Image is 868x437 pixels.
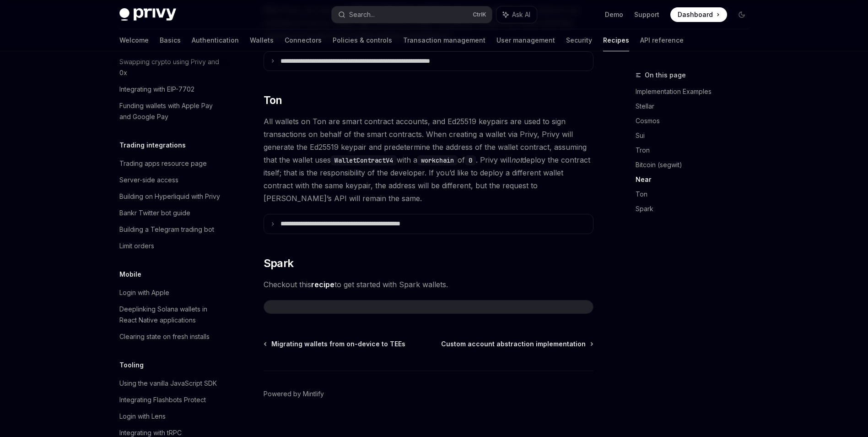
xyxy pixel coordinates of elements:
[331,155,397,165] code: WalletContractV4
[496,29,555,51] a: User management
[636,202,756,216] a: Spark
[333,29,392,51] a: Policies & controls
[112,284,229,301] a: Login with Apple
[112,392,229,408] a: Integrating Flashbots Protect
[112,155,229,172] a: Trading apps resource page
[636,187,756,202] a: Ton
[119,269,141,280] h5: Mobile
[441,339,586,349] span: Custom account abstraction implementation
[119,208,190,218] div: Bankr Twitter bot guide
[603,29,629,51] a: Recipes
[473,11,486,18] span: Ctrl K
[645,70,686,81] span: On this page
[640,29,684,51] a: API reference
[496,6,537,23] button: Ask AI
[112,54,229,81] a: Swapping crypto using Privy and 0x
[636,99,756,114] a: Stellar
[119,411,166,422] div: Login with Lens
[636,84,756,99] a: Implementation Examples
[112,301,229,328] a: Deeplinking Solana wallets in React Native applications
[160,29,181,51] a: Basics
[119,191,220,202] div: Building on Hyperliquid with Privy
[349,9,375,20] div: Search...
[566,29,592,51] a: Security
[119,240,154,251] div: Limit orders
[119,394,206,405] div: Integrating Flashbots Protect
[119,304,224,326] div: Deeplinking Solana wallets in React Native applications
[264,93,282,108] span: Ton
[264,115,593,205] span: All wallets on Ton are smart contract accounts, and Ed25519 keypairs are used to sign transaction...
[264,339,405,349] a: Migrating wallets from on-device to TEEs
[636,158,756,172] a: Bitcoin (segwit)
[250,29,274,51] a: Wallets
[112,172,229,188] a: Server-side access
[112,205,229,221] a: Bankr Twitter bot guide
[112,188,229,205] a: Building on Hyperliquid with Privy
[119,224,214,235] div: Building a Telegram trading bot
[670,7,727,22] a: Dashboard
[119,158,207,169] div: Trading apps resource page
[511,155,522,164] em: not
[264,256,294,271] span: Spark
[112,238,229,254] a: Limit orders
[119,8,176,21] img: dark logo
[634,10,659,19] a: Support
[264,278,593,291] span: Checkout this to get started with Spark wallets.
[112,328,229,345] a: Clearing state on fresh installs
[119,331,210,342] div: Clearing state on fresh installs
[119,140,186,151] h5: Trading integrations
[119,100,224,122] div: Funding wallets with Apple Pay and Google Pay
[636,172,756,187] a: Near
[441,339,593,349] a: Custom account abstraction implementation
[605,10,623,19] a: Demo
[112,81,229,98] a: Integrating with EIP-7702
[636,128,756,143] a: Sui
[512,10,530,19] span: Ask AI
[271,339,405,349] span: Migrating wallets from on-device to TEEs
[417,155,458,165] code: workchain
[112,221,229,238] a: Building a Telegram trading bot
[112,375,229,392] a: Using the vanilla JavaScript SDK
[465,155,476,165] code: 0
[192,29,239,51] a: Authentication
[112,98,229,125] a: Funding wallets with Apple Pay and Google Pay
[119,84,194,95] div: Integrating with EIP-7702
[119,29,149,51] a: Welcome
[119,56,224,78] div: Swapping crypto using Privy and 0x
[636,143,756,158] a: Tron
[119,287,169,298] div: Login with Apple
[264,389,324,399] a: Powered by Mintlify
[311,280,334,290] a: recipe
[119,175,178,186] div: Server-side access
[403,29,485,51] a: Transaction management
[119,360,144,371] h5: Tooling
[112,408,229,425] a: Login with Lens
[678,10,713,19] span: Dashboard
[285,29,322,51] a: Connectors
[636,114,756,128] a: Cosmos
[734,7,749,22] button: Toggle dark mode
[332,6,492,23] button: Search...CtrlK
[119,378,217,389] div: Using the vanilla JavaScript SDK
